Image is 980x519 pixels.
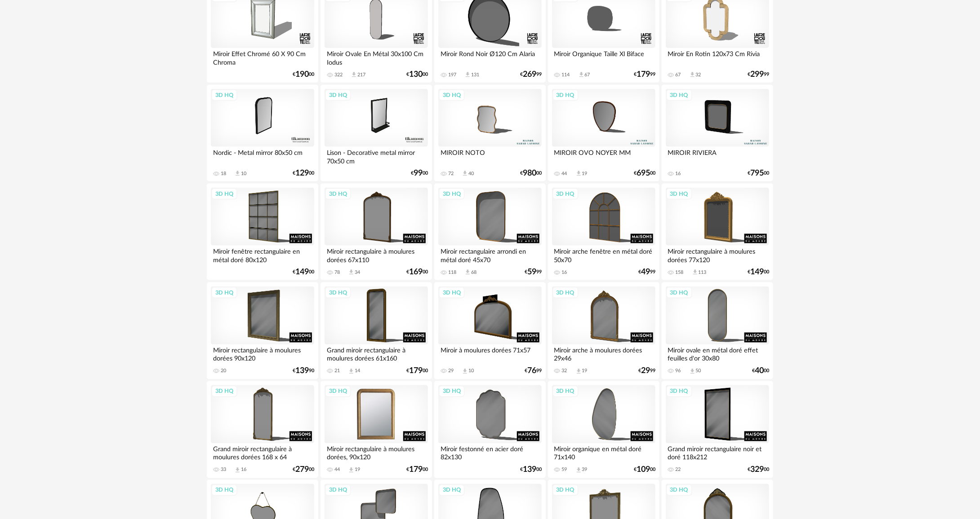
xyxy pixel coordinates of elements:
[348,467,355,474] span: Download icon
[582,368,588,374] div: 19
[637,71,650,78] span: 179
[321,85,432,182] a: 3D HQ Lison - Decorative metal mirror 70x50 cm €9900
[548,184,659,281] a: 3D HQ Miroir arche fenêtre en métal doré 50x70 16 €4999
[523,467,536,473] span: 139
[634,71,655,78] div: € 99
[527,368,536,374] span: 76
[406,368,428,374] div: € 00
[552,484,579,496] div: 3D HQ
[638,269,655,275] div: € 99
[334,269,340,276] div: 78
[448,269,456,276] div: 118
[293,170,314,176] div: € 00
[525,269,542,275] div: € 99
[439,484,465,496] div: 3D HQ
[575,368,582,375] span: Download icon
[448,72,456,78] div: 197
[334,368,340,374] div: 21
[211,444,314,462] div: Grand miroir rectangulaire à moulures dorées 168 x 64
[548,282,659,379] a: 3D HQ Miroir arche à moulures dorées 29x46 32 Download icon 19 €2999
[409,71,423,78] span: 130
[434,85,546,182] a: 3D HQ MIROIR NOTO 72 Download icon 40 €98000
[234,170,241,177] span: Download icon
[295,269,309,275] span: 149
[666,147,769,165] div: MIROIR RIVIERA
[207,282,318,379] a: 3D HQ Miroir rectangulaire à moulures dorées 90x120 20 €13990
[221,368,226,374] div: 20
[699,269,707,276] div: 113
[321,381,432,478] a: 3D HQ Miroir rectangulaire à moulures dorées, 90x120 44 Download icon 19 €17900
[637,170,650,176] span: 695
[438,246,542,264] div: Miroir rectangulaire arrondi en métal doré 45x70
[325,484,351,496] div: 3D HQ
[666,48,769,66] div: Miroir En Rotin 120x73 Cm Rivia
[211,147,314,165] div: Nordic - Metal mirror 80x50 cm
[295,368,309,374] span: 139
[689,71,696,78] span: Download icon
[409,368,423,374] span: 179
[355,467,360,473] div: 19
[552,246,655,264] div: Miroir arche fenêtre en métal doré 50x70
[562,467,567,473] div: 59
[471,72,479,78] div: 131
[325,345,428,363] div: Grand miroir rectangulaire à moulures dorées 61x160
[334,72,343,78] div: 322
[582,171,588,177] div: 19
[221,467,226,473] div: 33
[439,287,465,299] div: 3D HQ
[434,184,546,281] a: 3D HQ Miroir rectangulaire arrondi en métal doré 45x70 118 Download icon 68 €5999
[662,85,773,182] a: 3D HQ MIROIR RIVIERA 16 €79500
[211,89,237,101] div: 3D HQ
[748,269,769,275] div: € 00
[462,368,468,375] span: Download icon
[434,282,546,379] a: 3D HQ Miroir à moulures dorées 71x57 29 Download icon 10 €7699
[666,444,769,462] div: Grand miroir rectangulaire noir et doré 118x212
[666,386,692,397] div: 3D HQ
[325,48,428,66] div: Miroir Ovale En Métal 30x100 Cm Iodus
[575,467,582,474] span: Download icon
[552,48,655,66] div: Miroir Organique Taille Xl Biface
[211,484,237,496] div: 3D HQ
[552,345,655,363] div: Miroir arche à moulures dorées 29x46
[696,72,701,78] div: 32
[548,381,659,478] a: 3D HQ Miroir organique en métal doré 71x140 59 Download icon 39 €10900
[666,246,769,264] div: Miroir rectangulaire à moulures dorées 77x120
[241,171,246,177] div: 10
[750,170,764,176] span: 795
[662,381,773,478] a: 3D HQ Grand miroir rectangulaire noir et doré 118x212 22 €32900
[462,170,468,177] span: Download icon
[411,170,428,176] div: € 00
[662,282,773,379] a: 3D HQ Miroir ovale en métal doré effet feuilles d'or 30x80 96 Download icon 50 €4000
[634,170,655,176] div: € 00
[471,269,477,276] div: 68
[325,444,428,462] div: Miroir rectangulaire à moulures dorées, 90x120
[578,71,585,78] span: Download icon
[448,171,454,177] div: 72
[241,467,246,473] div: 16
[438,48,542,66] div: Miroir Rond Noir Ø120 Cm Alaria
[525,368,542,374] div: € 99
[357,72,365,78] div: 217
[439,188,465,200] div: 3D HQ
[552,444,655,462] div: Miroir organique en métal doré 71x140
[211,246,314,264] div: Miroir fenêtre rectangulaire en métal doré 80x120
[464,71,471,78] span: Download icon
[464,269,471,276] span: Download icon
[523,170,536,176] span: 980
[295,71,309,78] span: 190
[234,467,241,474] span: Download icon
[676,171,681,177] div: 16
[295,467,309,473] span: 279
[293,368,314,374] div: € 90
[293,269,314,275] div: € 00
[692,269,699,276] span: Download icon
[520,71,542,78] div: € 99
[562,368,567,374] div: 32
[520,467,542,473] div: € 00
[348,269,355,276] span: Download icon
[468,368,474,374] div: 10
[438,444,542,462] div: Miroir festonné en acier doré 82x130
[666,484,692,496] div: 3D HQ
[696,368,701,374] div: 50
[637,467,650,473] span: 109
